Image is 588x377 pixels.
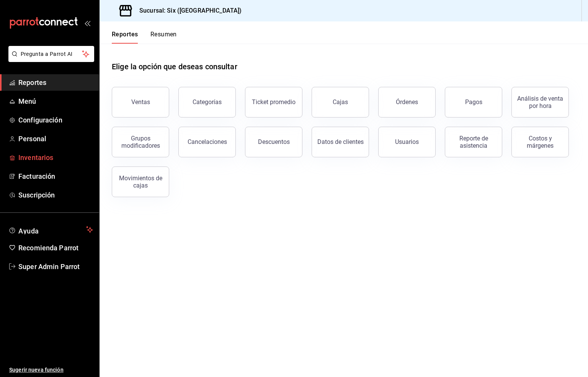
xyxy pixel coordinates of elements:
div: Usuarios [395,138,419,145]
button: Ticket promedio [245,87,302,118]
span: Configuración [18,115,93,125]
button: open_drawer_menu [84,20,90,26]
span: Suscripción [18,190,93,200]
button: Usuarios [378,127,436,157]
div: Movimientos de cajas [117,175,164,189]
div: Pagos [465,98,482,106]
div: Grupos modificadores [117,135,164,149]
div: Descuentos [258,138,290,145]
button: Categorías [178,87,236,118]
h1: Elige la opción que deseas consultar [112,61,237,72]
span: Personal [18,134,93,144]
button: Análisis de venta por hora [511,87,569,118]
h3: Sucursal: Six ([GEOGRAPHIC_DATA]) [133,6,242,15]
button: Descuentos [245,127,302,157]
div: Reporte de asistencia [450,135,497,149]
button: Grupos modificadores [112,127,169,157]
span: Recomienda Parrot [18,243,93,253]
button: Pregunta a Parrot AI [8,46,94,62]
button: Pagos [445,87,502,118]
span: Inventarios [18,152,93,163]
button: Cajas [312,87,369,118]
div: Ventas [131,98,150,106]
div: Costos y márgenes [516,135,564,149]
span: Reportes [18,77,93,88]
button: Órdenes [378,87,436,118]
a: Pregunta a Parrot AI [5,55,94,64]
button: Movimientos de cajas [112,166,169,197]
div: Categorías [193,98,222,106]
div: Datos de clientes [317,138,364,145]
span: Pregunta a Parrot AI [21,50,82,58]
span: Sugerir nueva función [9,366,93,374]
div: Análisis de venta por hora [516,95,564,109]
span: Super Admin Parrot [18,261,93,272]
div: Cancelaciones [188,138,227,145]
button: Cancelaciones [178,127,236,157]
button: Reporte de asistencia [445,127,502,157]
button: Resumen [150,31,177,44]
div: Ticket promedio [252,98,296,106]
span: Menú [18,96,93,106]
span: Facturación [18,171,93,181]
button: Reportes [112,31,138,44]
div: navigation tabs [112,31,177,44]
div: Órdenes [396,98,418,106]
button: Datos de clientes [312,127,369,157]
button: Ventas [112,87,169,118]
span: Ayuda [18,225,83,234]
button: Costos y márgenes [511,127,569,157]
div: Cajas [333,98,348,106]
